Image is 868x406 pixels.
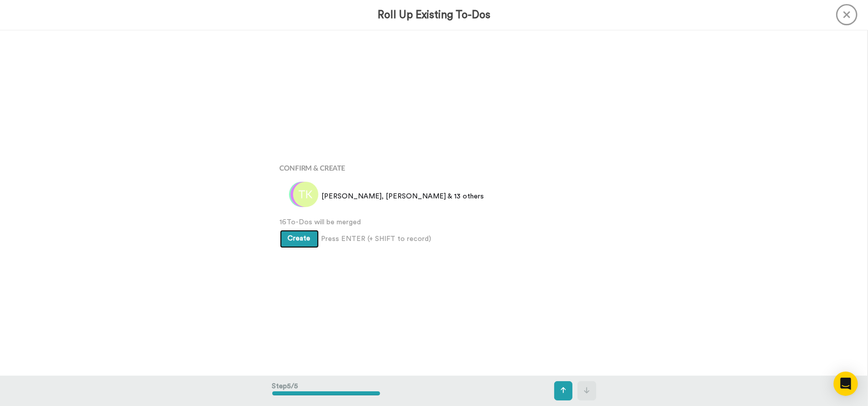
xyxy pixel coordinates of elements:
[321,234,432,244] span: Press ENTER (+ SHIFT to record)
[280,164,589,172] h4: Confirm & Create
[378,9,490,21] h3: Roll Up Existing To-Dos
[322,191,484,201] span: [PERSON_NAME], [PERSON_NAME] & 13 others
[293,182,318,207] img: avatar
[280,217,589,227] span: 16 To-Dos will be merged
[288,235,311,242] span: Create
[291,182,316,207] img: avatar
[289,182,314,207] img: avatar
[272,376,380,405] div: Step 5 / 5
[280,230,319,248] button: Create
[834,372,858,396] div: Open Intercom Messenger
